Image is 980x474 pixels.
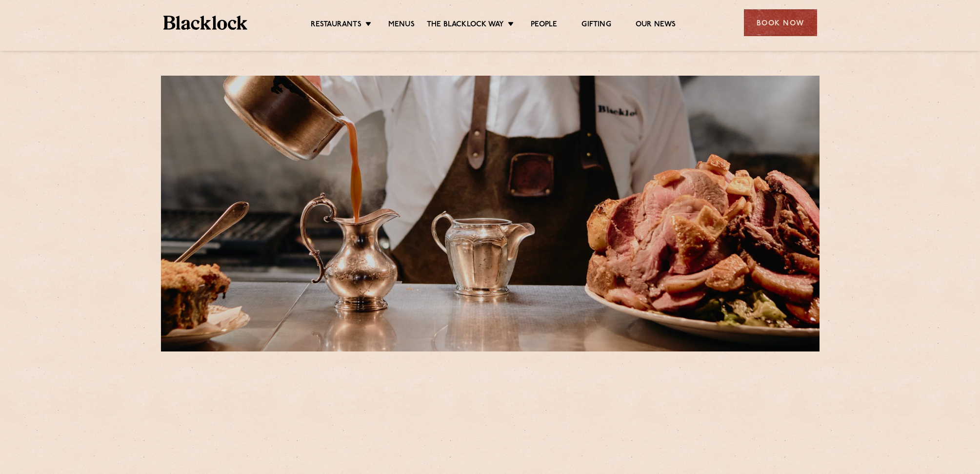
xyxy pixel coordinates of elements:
a: The Blacklock Way [427,20,504,31]
a: Menus [388,20,415,31]
a: Restaurants [311,20,361,31]
div: Book Now [744,9,817,36]
a: People [531,20,557,31]
img: BL_Textured_Logo-footer-cropped.svg [163,16,248,30]
a: Our News [636,20,676,31]
a: Gifting [581,20,611,31]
